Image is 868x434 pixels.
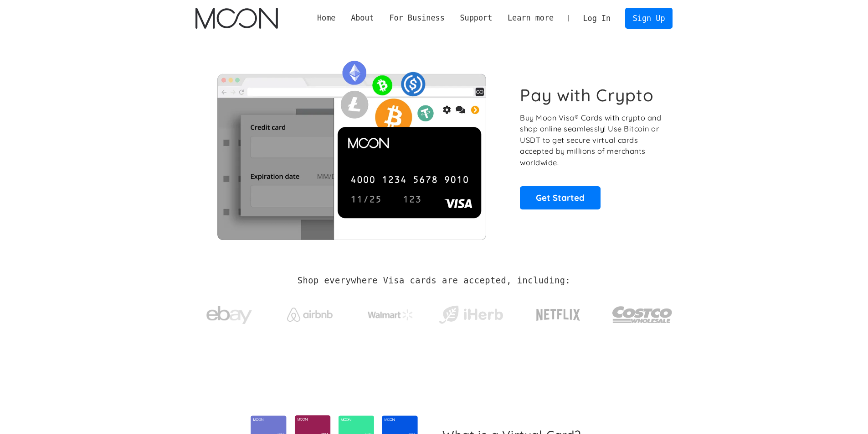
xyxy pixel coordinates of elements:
a: Get Started [520,186,601,209]
div: For Business [382,12,452,24]
img: Moon Cards let you spend your crypto anywhere Visa is accepted. [195,54,508,240]
div: About [351,12,374,24]
div: About [343,12,381,24]
div: For Business [389,12,444,24]
a: Sign Up [625,8,673,28]
img: Netflix [535,303,581,326]
h2: Shop everywhere Visa cards are accepted, including: [298,276,570,286]
a: iHerb [437,294,505,331]
a: Home [309,12,343,24]
a: Log In [575,8,618,28]
img: iHerb [437,303,505,327]
a: home [195,8,278,29]
a: Airbnb [276,298,344,326]
a: Costco [612,288,673,336]
img: Walmart [368,309,413,320]
div: Support [452,12,500,24]
h1: Pay with Crypto [520,85,654,105]
div: Support [460,12,492,24]
div: Learn more [500,12,561,24]
p: Buy Moon Visa® Cards with crypto and shop online seamlessly! Use Bitcoin or USDT to get secure vi... [520,112,663,168]
div: Learn more [508,12,554,24]
a: Netflix [518,294,599,331]
img: ebay [206,301,252,329]
img: Costco [612,298,673,332]
img: Airbnb [287,308,333,322]
a: ebay [195,292,263,334]
img: Moon Logo [195,8,278,29]
a: Walmart [356,300,424,325]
